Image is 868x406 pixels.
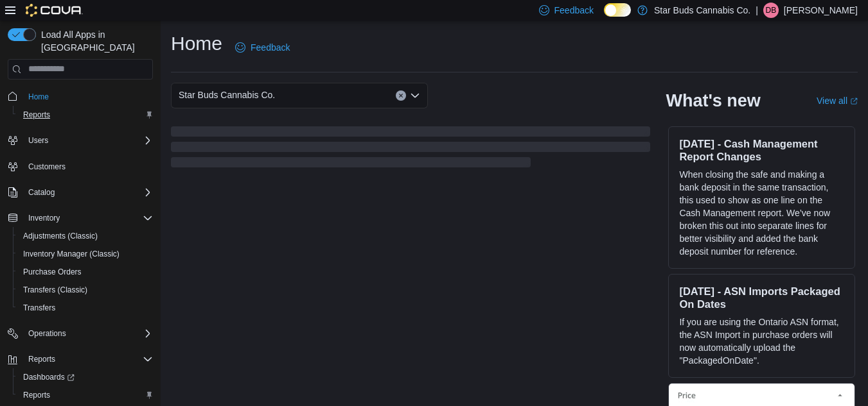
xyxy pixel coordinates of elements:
a: Adjustments (Classic) [18,228,103,244]
button: Users [3,131,158,149]
span: Customers [28,162,66,172]
span: DB [766,3,777,18]
button: Reports [13,106,158,124]
span: Inventory Manager (Classic) [18,246,153,262]
span: Reports [23,110,50,120]
span: Adjustments (Classic) [18,228,153,244]
a: Reports [18,387,55,403]
button: Reports [23,351,60,367]
p: When closing the safe and making a bank deposit in the same transaction, this used to show as one... [679,168,844,258]
span: Operations [28,328,66,339]
span: Catalog [23,185,153,200]
a: Purchase Orders [18,264,87,280]
span: Feedback [251,41,290,54]
span: Transfers (Classic) [23,285,87,295]
button: Open list of options [410,90,420,101]
span: Load All Apps in [GEOGRAPHIC_DATA] [36,28,153,54]
h1: Home [171,31,222,56]
button: Home [3,87,158,106]
span: Transfers [23,303,55,313]
span: Feedback [554,4,594,17]
svg: External link [850,97,858,105]
a: View allExternal link [817,96,858,106]
a: Dashboards [18,369,80,385]
span: Purchase Orders [18,264,153,280]
p: Star Buds Cannabis Co. [654,3,750,18]
button: Users [23,133,53,148]
span: Users [23,133,153,148]
span: Star Buds Cannabis Co. [179,87,275,103]
span: Users [28,135,48,146]
span: Adjustments (Classic) [23,231,98,241]
a: Inventory Manager (Classic) [18,246,125,262]
span: Reports [28,354,55,364]
h2: What's new [666,90,760,111]
span: Inventory Manager (Classic) [23,249,120,259]
p: | [756,3,758,18]
h3: [DATE] - Cash Management Report Changes [679,137,844,163]
button: Catalog [23,185,60,200]
button: Inventory [23,210,65,226]
p: If you are using the Ontario ASN format, the ASN Import in purchase orders will now automatically... [679,316,844,367]
span: Transfers (Classic) [18,282,153,298]
button: Transfers (Classic) [13,281,158,299]
input: Dark Mode [604,3,631,17]
h3: [DATE] - ASN Imports Packaged On Dates [679,285,844,310]
button: Adjustments (Classic) [13,227,158,245]
div: David Blomme [763,3,779,18]
button: Purchase Orders [13,263,158,281]
button: Reports [3,350,158,368]
button: Catalog [3,183,158,201]
span: Loading [171,129,650,170]
span: Reports [18,107,153,123]
span: Inventory [28,213,60,223]
button: Reports [13,386,158,404]
span: Reports [23,390,50,400]
span: Transfers [18,300,153,316]
img: Cova [26,4,83,17]
span: Reports [18,387,153,403]
button: Transfers [13,299,158,317]
span: Reports [23,351,153,367]
button: Operations [3,325,158,343]
span: Dashboards [18,369,153,385]
span: Customers [23,158,153,174]
span: Catalog [28,187,55,198]
button: Clear input [396,90,406,101]
button: Operations [23,326,71,341]
a: Transfers (Classic) [18,282,93,298]
span: Operations [23,326,153,341]
a: Dashboards [13,368,158,386]
a: Customers [23,159,71,174]
button: Inventory [3,209,158,227]
span: Purchase Orders [23,267,82,277]
span: Inventory [23,210,153,226]
button: Customers [3,157,158,176]
span: Home [28,92,49,102]
a: Home [23,89,54,105]
span: Dashboards [23,372,75,382]
a: Reports [18,107,55,123]
button: Inventory Manager (Classic) [13,245,158,263]
p: [PERSON_NAME] [784,3,858,18]
a: Transfers [18,300,60,316]
a: Feedback [230,35,295,60]
span: Home [23,89,153,105]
